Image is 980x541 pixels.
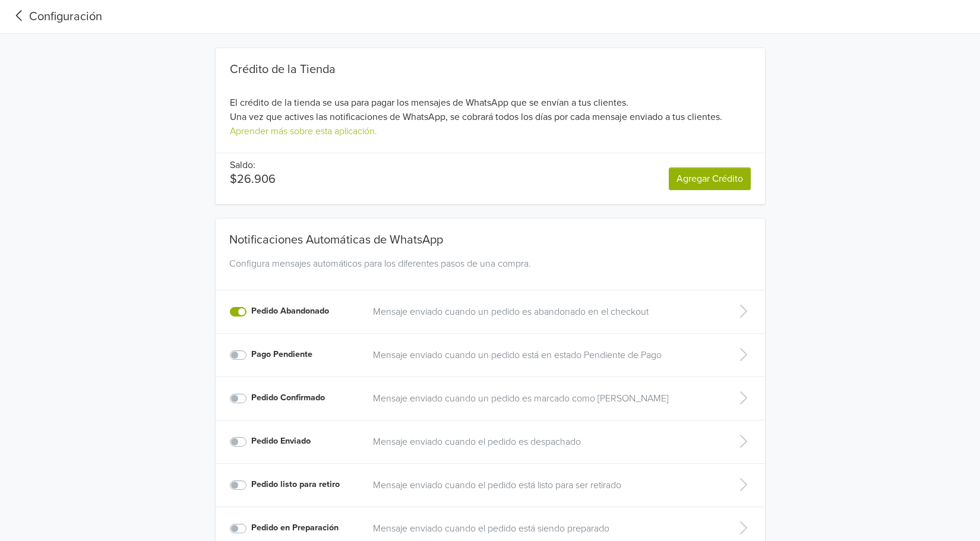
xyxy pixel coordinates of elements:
p: $26.906 [230,172,276,186]
a: Mensaje enviado cuando el pedido está listo para ser retirado [373,478,714,492]
a: Configuración [10,8,102,26]
div: El crédito de la tienda se usa para pagar los mensajes de WhatsApp que se envían a tus clientes. ... [216,62,765,138]
label: Pedido Abandonado [251,305,329,318]
div: Configura mensajes automáticos para los diferentes pasos de una compra. [225,257,756,285]
label: Pedido en Preparación [251,521,339,534]
a: Aprender más sobre esta aplicación. [230,125,377,137]
a: Mensaje enviado cuando un pedido está en estado Pendiente de Pago [373,348,714,362]
label: Pago Pendiente [251,348,312,361]
p: Saldo: [230,158,276,172]
a: Mensaje enviado cuando el pedido está siendo preparado [373,521,714,536]
a: Mensaje enviado cuando un pedido es abandonado en el checkout [373,305,714,319]
label: Pedido Confirmado [251,391,325,404]
label: Pedido listo para retiro [251,478,340,491]
a: Mensaje enviado cuando el pedido es despachado [373,435,714,449]
a: Agregar Crédito [669,167,751,190]
label: Pedido Enviado [251,435,311,448]
div: Crédito de la Tienda [230,62,751,77]
a: Mensaje enviado cuando un pedido es marcado como [PERSON_NAME] [373,391,714,406]
div: Notificaciones Automáticas de WhatsApp [225,219,756,252]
